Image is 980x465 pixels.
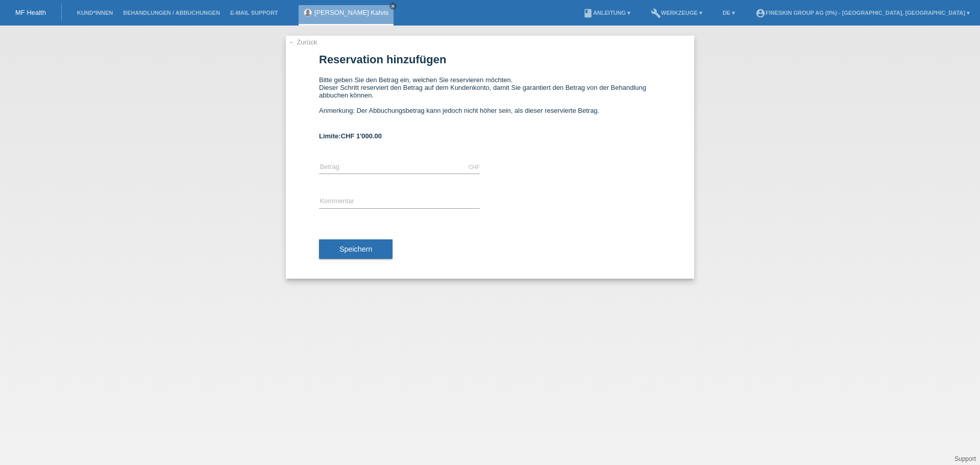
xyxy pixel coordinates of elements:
i: account_circle [755,8,766,18]
i: build [651,8,661,18]
button: Speichern [319,239,393,259]
a: Kund*innen [72,10,118,16]
a: DE ▾ [718,10,740,16]
a: E-Mail Support [225,10,283,16]
div: Bitte geben Sie den Betrag ein, welchen Sie reservieren möchten. Dieser Schritt reserviert den Be... [319,76,661,122]
b: Limite: [319,132,382,140]
h1: Reservation hinzufügen [319,53,661,66]
a: account_circleFineSkin Group AG (0%) - [GEOGRAPHIC_DATA], [GEOGRAPHIC_DATA] ▾ [750,10,975,16]
span: CHF 1'000.00 [341,132,382,140]
a: ← Zurück [288,38,317,46]
i: close [390,4,396,9]
i: book [583,8,593,18]
span: Speichern [339,245,372,253]
a: [PERSON_NAME] Kalvis [314,9,388,16]
a: bookAnleitung ▾ [578,10,635,16]
a: Support [954,455,976,462]
div: CHF [468,164,480,170]
a: close [389,3,397,10]
a: buildWerkzeuge ▾ [646,10,707,16]
a: MF Health [15,9,46,16]
a: Behandlungen / Abbuchungen [118,10,225,16]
